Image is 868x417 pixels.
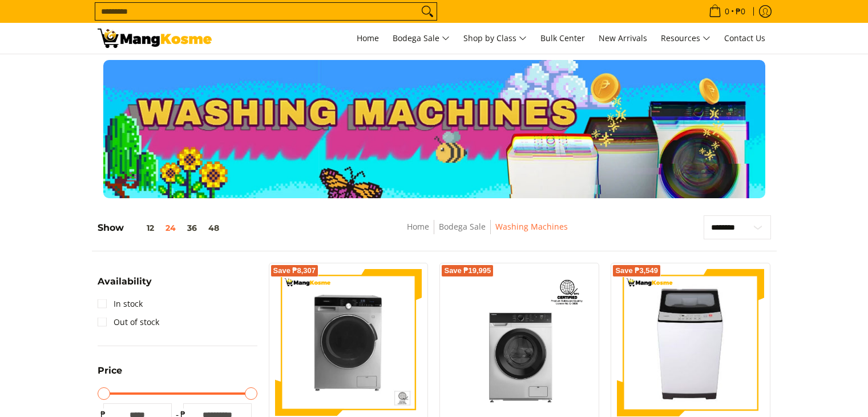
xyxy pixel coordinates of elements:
[273,267,316,274] span: Save ₱8,307
[446,269,593,416] img: Toshiba 10.5 KG Front Load Inverter Washing Machine (Class A)
[393,31,450,46] span: Bodega Sale
[98,295,143,313] a: In stock
[98,29,212,48] img: Washing Machines l Mang Kosme: Home Appliances Warehouse Sale Partner
[615,267,658,274] span: Save ₱3,549
[98,313,159,331] a: Out of stock
[351,23,385,54] a: Home
[98,366,122,384] summary: Open
[593,23,653,54] a: New Arrivals
[724,33,765,43] span: Contact Us
[535,23,591,54] a: Bulk Center
[463,31,527,46] span: Shop by Class
[622,269,760,416] img: condura-7.5kg-topload-non-inverter-washing-machine-class-c-full-view-mang-kosme
[599,33,647,43] span: New Arrivals
[495,221,568,232] a: Washing Machines
[439,221,486,232] a: Bodega Sale
[407,221,429,232] a: Home
[718,23,771,54] a: Contact Us
[357,33,379,43] span: Home
[98,366,122,375] span: Price
[124,223,160,232] button: 12
[418,3,437,20] button: Search
[458,23,532,54] a: Shop by Class
[661,31,710,46] span: Resources
[324,220,651,246] nav: Breadcrumbs
[540,33,585,43] span: Bulk Center
[203,223,225,232] button: 48
[705,5,749,18] span: •
[160,223,181,232] button: 24
[734,7,747,15] span: ₱0
[98,222,225,234] h5: Show
[275,269,422,416] img: Condura 10 KG Front Load Combo Inverter Washing Machine (Premium)
[181,223,203,232] button: 36
[98,277,152,295] summary: Open
[723,7,731,15] span: 0
[387,23,455,54] a: Bodega Sale
[444,267,491,274] span: Save ₱19,995
[98,277,152,286] span: Availability
[223,23,771,54] nav: Main Menu
[655,23,716,54] a: Resources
